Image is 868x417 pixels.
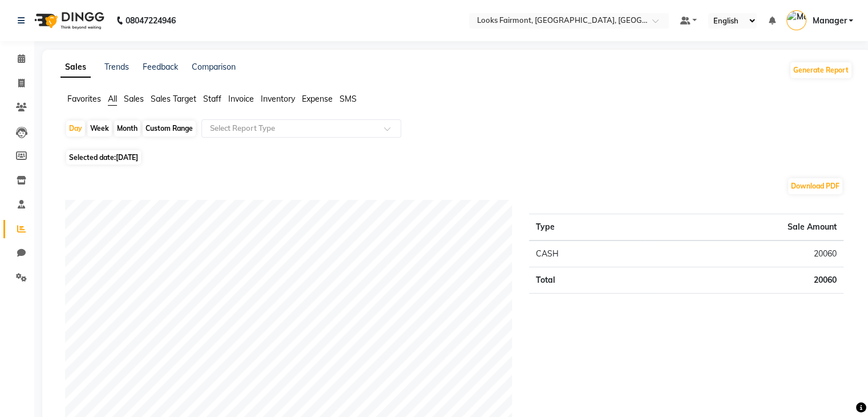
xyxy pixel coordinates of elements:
[645,240,843,267] td: 20060
[788,178,842,194] button: Download PDF
[108,94,117,104] span: All
[87,121,112,137] div: Week
[114,121,140,137] div: Month
[645,214,843,241] th: Sale Amount
[786,10,806,30] img: Manager
[529,240,645,267] td: CASH
[143,121,196,137] div: Custom Range
[143,62,178,72] a: Feedback
[340,94,357,104] span: SMS
[261,94,295,104] span: Inventory
[116,153,138,162] span: [DATE]
[66,121,85,137] div: Day
[302,94,333,104] span: Expense
[67,94,101,104] span: Favorites
[192,62,236,72] a: Comparison
[66,150,141,165] span: Selected date:
[529,214,645,241] th: Type
[228,94,254,104] span: Invoice
[60,57,91,78] a: Sales
[151,94,196,104] span: Sales Target
[812,15,846,27] span: Manager
[645,267,843,294] td: 20060
[529,267,645,294] td: Total
[124,94,144,104] span: Sales
[203,94,221,104] span: Staff
[29,5,107,37] img: logo
[790,62,851,78] button: Generate Report
[126,5,176,37] b: 08047224946
[104,62,129,72] a: Trends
